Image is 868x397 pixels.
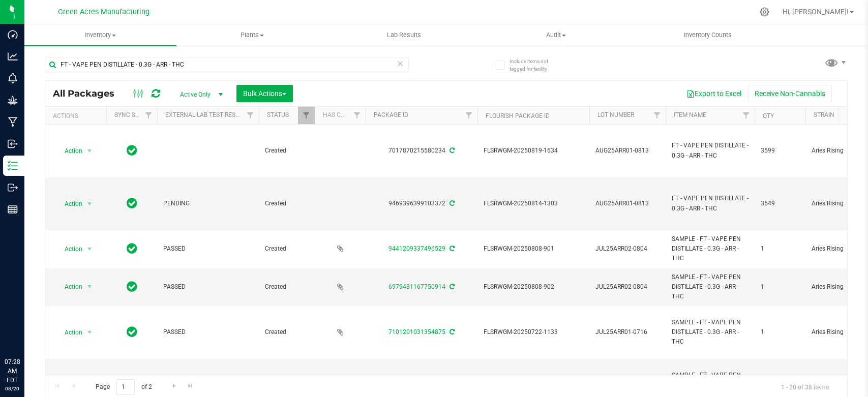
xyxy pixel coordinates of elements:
span: Clear [397,57,404,70]
a: Lab Results [328,24,480,46]
span: Sync from Compliance System [448,200,455,207]
span: Created [265,146,309,156]
span: 1 [761,282,799,292]
a: Filter [461,107,477,124]
a: Inventory Counts [632,24,784,46]
span: select [83,325,96,340]
span: 3549 [761,199,799,208]
a: 6979431167750914 [388,283,445,290]
inline-svg: Reports [8,204,18,215]
span: Created [265,244,309,254]
a: Filter [349,107,366,124]
span: FLSRWGM-20250808-901 [484,244,583,254]
span: Sync from Compliance System [448,328,455,335]
a: 9441209337496529 [388,245,445,252]
span: Created [265,327,309,337]
a: Go to the next page [167,379,182,393]
input: Search Package ID, Item Name, SKU, Lot or Part Number... [45,57,409,72]
a: Sync Status [114,111,154,118]
iframe: Resource center [10,316,41,346]
inline-svg: Grow [8,95,18,105]
span: PASSED [163,244,253,254]
a: Status [267,111,289,118]
div: 7017870215580234 [364,146,479,156]
span: In Sync [127,143,137,158]
span: 1 [761,327,799,337]
span: AUG25ARR01-0813 [595,146,660,156]
a: Plants [176,24,328,46]
a: Item Name [674,111,706,118]
span: FLSRWGM-20250808-902 [484,282,583,292]
span: JUL25ARR02-0804 [595,244,660,254]
span: Action [55,242,83,256]
span: Action [55,144,83,158]
a: Filter [298,107,315,124]
span: Audit [481,30,632,40]
span: All Packages [53,88,125,99]
span: PASSED [163,327,253,337]
span: Lab Results [373,30,435,40]
a: Inventory [24,24,176,46]
span: select [83,197,96,211]
span: In Sync [127,280,137,294]
inline-svg: Inbound [8,139,18,149]
span: Action [55,325,83,340]
span: FT - VAPE PEN DISTILLATE - 0.3G - ARR - THC [672,141,749,160]
a: 7101201031354875 [388,328,445,335]
a: Audit [480,24,632,46]
inline-svg: Inventory [8,161,18,171]
a: External Lab Test Result [165,111,245,118]
span: Bulk Actions [243,89,286,98]
span: select [83,144,96,158]
span: Created [265,199,309,208]
input: 1 [116,379,135,395]
span: SAMPLE - FT - VAPE PEN DISTILLATE - 0.3G - ARR - THC [672,234,749,264]
span: Plants [177,30,328,40]
span: FLSRWGM-20250722-1133 [484,327,583,337]
span: PENDING [163,199,253,208]
div: Actions [53,112,102,119]
a: Go to the last page [183,379,198,393]
button: Export to Excel [680,85,748,102]
inline-svg: Monitoring [8,73,18,83]
a: Filter [738,107,755,124]
div: Manage settings [758,7,771,17]
span: In Sync [127,196,137,210]
inline-svg: Outbound [8,182,18,193]
iframe: Resource center unread badge [30,314,42,326]
a: Lot Number [597,111,634,118]
a: Filter [242,107,259,124]
span: select [83,280,96,294]
span: Sync from Compliance System [448,245,455,252]
span: Sync from Compliance System [448,283,455,290]
a: Flourish Package ID [486,112,550,119]
span: FT - VAPE PEN DISTILLATE - 0.3G - ARR - THC [672,194,749,213]
span: Inventory [24,30,176,40]
span: Green Acres Manufacturing [58,8,149,16]
a: Filter [140,107,157,124]
span: 1 [761,244,799,254]
span: Hi, [PERSON_NAME]! [783,8,849,16]
span: JUL25ARR02-0804 [595,282,660,292]
span: select [83,242,96,256]
span: Page of 2 [87,379,160,395]
a: Filter [649,107,666,124]
span: FLSRWGM-20250819-1634 [484,146,583,156]
span: In Sync [127,241,137,256]
span: AUG25ARR01-0813 [595,199,660,208]
span: Action [55,280,83,294]
span: PASSED [163,282,253,292]
span: Sync from Compliance System [448,147,455,154]
span: 3599 [761,146,799,156]
span: Action [55,197,83,211]
p: 07:28 AM EDT [5,357,20,385]
a: Qty [763,112,774,119]
a: Package ID [374,111,408,118]
inline-svg: Manufacturing [8,117,18,127]
span: Created [265,282,309,292]
span: In Sync [127,325,137,339]
inline-svg: Analytics [8,51,18,62]
p: 08/20 [5,385,20,392]
inline-svg: Dashboard [8,29,18,40]
div: 9469396399103372 [364,199,479,208]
